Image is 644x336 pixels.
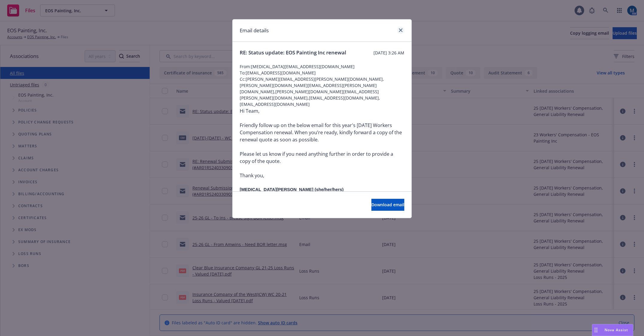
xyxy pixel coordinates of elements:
[240,76,404,107] span: Cc: [PERSON_NAME][EMAIL_ADDRESS][PERSON_NAME][DOMAIN_NAME],[PERSON_NAME][DOMAIN_NAME][EMAIL_ADDRE...
[371,202,404,207] span: Download email
[240,49,346,56] span: RE: Status update: EOS Painting Inc renewal
[240,27,269,34] h1: Email details
[604,327,628,332] span: Nova Assist
[592,324,633,336] button: Nova Assist
[592,324,600,336] div: Drag to move
[240,63,404,70] span: From: [MEDICAL_DATA][EMAIL_ADDRESS][DOMAIN_NAME]
[371,199,404,211] button: Download email
[240,186,404,193] p: [MEDICAL_DATA][PERSON_NAME] (she/her/hers)
[373,50,404,56] span: [DATE] 3:26 AM
[240,70,404,76] span: To: [EMAIL_ADDRESS][DOMAIN_NAME]
[397,27,404,34] a: close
